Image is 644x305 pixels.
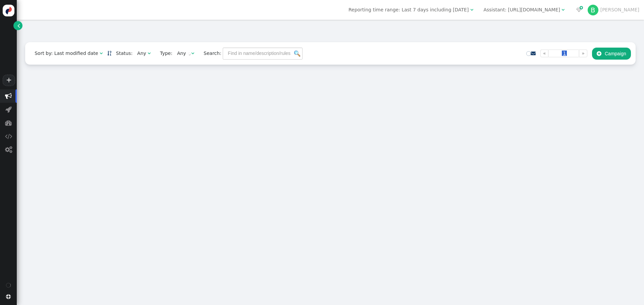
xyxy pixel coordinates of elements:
span:  [597,51,601,56]
a:  [531,51,536,56]
span:  [5,133,12,140]
button: Campaign [592,48,631,60]
span: Search: [199,51,221,56]
span:  [5,120,12,126]
a: B[PERSON_NAME] [588,7,639,12]
span:  [17,22,20,29]
a: « [540,50,549,57]
span: 1 [562,51,567,56]
span:  [470,7,473,12]
div: Any [177,50,186,57]
span: Sorted in descending order [107,51,111,56]
div: Sort by: Last modified date [35,50,98,57]
span:  [191,51,194,56]
span:  [576,7,582,12]
span:  [5,106,12,113]
a:  [13,21,22,30]
a: + [3,75,15,86]
span:  [5,146,12,153]
span:  [6,294,11,299]
span:  [531,51,536,56]
img: logo-icon.svg [3,5,14,16]
span:  [561,7,565,12]
div: Any [137,50,146,57]
span:  [100,51,103,56]
img: icon_search.png [294,51,300,57]
span: Status: [111,50,132,57]
span: Type: [155,50,172,57]
a:  [107,51,111,56]
a: » [579,50,587,57]
input: Find in name/description/rules [223,48,303,60]
img: loading.gif [187,52,191,56]
div: B [588,5,598,15]
span: Reporting time range: Last 7 days including [DATE] [348,7,469,12]
div: Assistant: [URL][DOMAIN_NAME] [483,6,560,13]
span:  [148,51,151,56]
span:  [5,93,12,99]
